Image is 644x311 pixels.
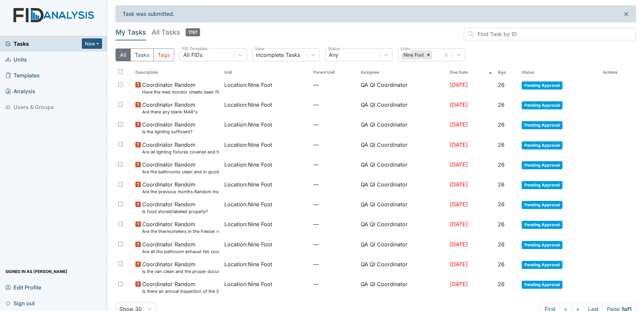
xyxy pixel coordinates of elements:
[358,67,447,78] th: Assignee
[450,281,468,287] span: [DATE]
[522,261,562,269] span: Pending Approval
[498,101,505,108] span: 26
[522,161,562,169] span: Pending Approval
[522,241,562,249] span: Pending Approval
[313,260,355,268] span: —
[311,67,358,78] th: Toggle SortBy
[358,118,447,138] td: QA QI Coordinator
[600,67,634,78] th: Actions
[142,208,208,215] small: Is food stored/labeled properly?
[617,6,636,22] button: ×
[522,81,562,90] span: Pending Approval
[450,121,468,128] span: [DATE]
[498,121,505,128] span: 26
[358,257,447,277] td: QA QI Coordinator
[5,298,35,308] span: Sign out
[498,281,505,287] span: 26
[142,188,219,195] small: Are the previous months Random Inspections completed?
[118,69,123,74] input: Toggle All Rows Selected
[5,266,67,277] span: Signed in as [PERSON_NAME]
[522,221,562,229] span: Pending Approval
[142,260,219,275] span: Coordinator Random Is the van clean and the proper documentation been stored?
[358,138,447,158] td: QA QI Coordinator
[5,282,41,292] span: Edit Profile
[224,180,272,188] span: Location : Nine Foot
[358,158,447,178] td: QA QI Coordinator
[142,129,195,135] small: Is the lighting sufficient?
[222,67,311,78] th: Toggle SortBy
[313,161,355,169] span: —
[313,200,355,208] span: —
[116,48,174,61] div: Type filter
[313,141,355,149] span: —
[498,221,505,228] span: 26
[224,161,272,169] span: Location : Nine Foot
[313,240,355,248] span: —
[401,50,425,59] div: Nine Foot
[142,109,198,115] small: Are there any blank MAR"s
[358,78,447,98] td: QA QI Coordinator
[498,81,505,88] span: 26
[153,48,174,61] button: Tags
[152,28,200,37] h5: All Tasks
[450,81,468,88] span: [DATE]
[313,280,355,288] span: —
[522,281,562,289] span: Pending Approval
[313,81,355,89] span: —
[313,220,355,228] span: —
[256,51,300,59] div: Incomplete Tasks
[224,220,272,228] span: Location : Nine Foot
[358,98,447,118] td: QA QI Coordinator
[358,238,447,257] td: QA QI Coordinator
[224,120,272,129] span: Location : Nine Foot
[519,67,600,78] th: Toggle SortBy
[5,70,40,80] span: Templates
[224,141,272,149] span: Location : Nine Foot
[142,120,195,135] span: Coordinator Random Is the lighting sufficient?
[224,240,272,248] span: Location : Nine Foot
[450,181,468,188] span: [DATE]
[142,240,219,255] span: Coordinator Random Are all the bathroom exhaust fan covers clean and dust free?
[450,241,468,248] span: [DATE]
[186,28,200,36] span: 1767
[522,181,562,189] span: Pending Approval
[130,48,154,61] button: Tasks
[450,221,468,228] span: [DATE]
[498,201,505,208] span: 26
[224,101,272,109] span: Location : Nine Foot
[142,228,219,235] small: Are the thermometers in the freezer reading between 0 degrees and 10 degrees?
[116,28,146,37] h5: My Tasks
[522,201,562,209] span: Pending Approval
[450,201,468,208] span: [DATE]
[142,89,219,95] small: Have the med monitor sheets been filled out?
[498,261,505,268] span: 26
[116,48,131,61] button: All
[82,38,102,49] button: New
[498,141,505,148] span: 26
[224,200,272,208] span: Location : Nine Foot
[133,67,222,78] th: Toggle SortBy
[623,9,629,19] span: ×
[224,81,272,89] span: Location : Nine Foot
[142,81,219,95] span: Coordinator Random Have the med monitor sheets been filled out?
[142,141,219,155] span: Coordinator Random Are all lighting fixtures covered and free of debris?
[116,5,636,22] div: Task was submitted.
[142,101,198,115] span: Coordinator Random Are there any blank MAR"s
[142,200,208,215] span: Coordinator Random Is food stored/labeled properly?
[142,180,219,195] span: Coordinator Random Are the previous months Random Inspections completed?
[522,121,562,129] span: Pending Approval
[5,40,82,48] a: Tasks
[142,280,219,295] span: Coordinator Random Is there an annual inspection of the Security and Fire alarm system on file?
[183,51,202,59] div: All FIDs
[142,288,219,295] small: Is there an annual inspection of the Security and Fire alarm system on file?
[5,86,35,96] span: Analysis
[313,101,355,109] span: —
[224,280,272,288] span: Location : Nine Foot
[313,180,355,188] span: —
[522,101,562,109] span: Pending Approval
[142,161,219,175] span: Coordinator Random Are the bathrooms clean and in good repair?
[450,161,468,168] span: [DATE]
[142,149,219,155] small: Are all lighting fixtures covered and free of debris?
[358,217,447,237] td: QA QI Coordinator
[447,67,495,78] th: Toggle SortBy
